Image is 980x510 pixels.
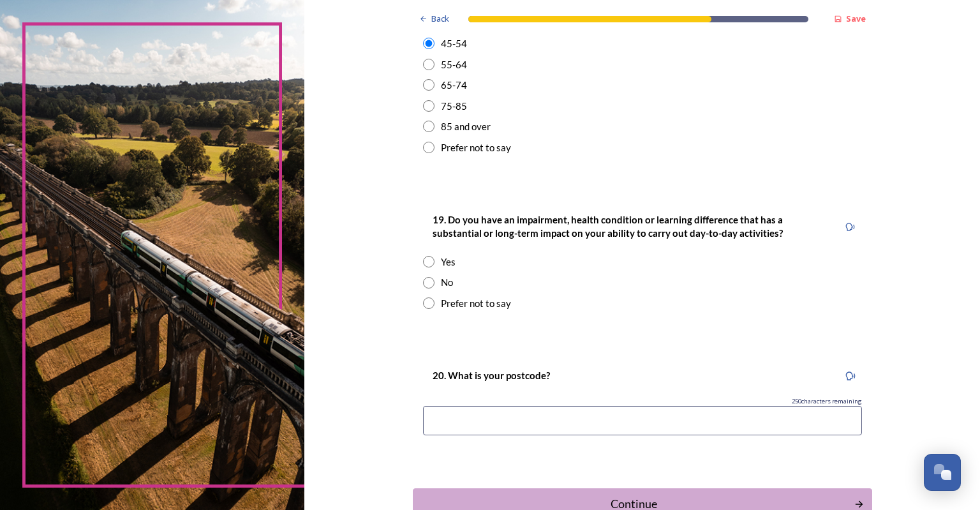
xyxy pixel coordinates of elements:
strong: 20. What is your postcode? [433,370,550,381]
div: 85 and over [441,119,491,134]
button: Open Chat [924,454,961,491]
strong: 19. Do you have an impairment, health condition or learning difference that has a substantial or ... [433,214,785,239]
span: Back [431,13,449,25]
div: 75-85 [441,99,467,114]
div: 65-74 [441,78,467,93]
strong: Save [846,13,866,24]
div: 45-54 [441,36,467,51]
div: No [441,275,453,290]
div: Prefer not to say [441,296,511,311]
span: 250 characters remaining [792,397,862,406]
div: 55-64 [441,57,467,72]
div: Yes [441,255,456,269]
div: Prefer not to say [441,140,511,155]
